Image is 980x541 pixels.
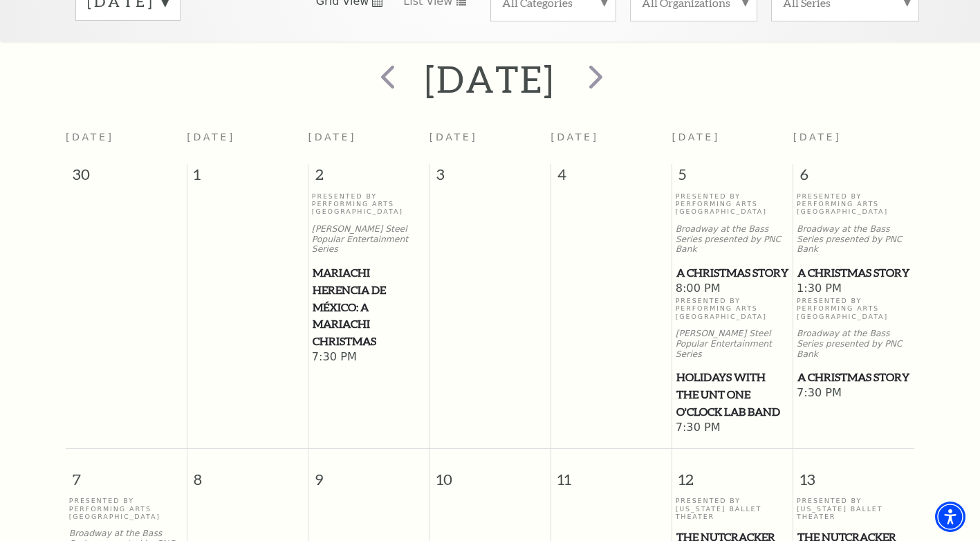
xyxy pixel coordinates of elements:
[429,131,478,143] span: [DATE]
[187,131,235,143] span: [DATE]
[676,329,790,359] p: [PERSON_NAME] Steel Popular Entertainment Series
[313,264,425,350] span: Mariachi Herencia de México: A Mariachi Christmas
[676,369,789,420] span: Holidays with the UNT One O'Clock Lab Band
[676,224,790,255] p: Broadway at the Bass Series presented by PNC Bank
[793,164,914,192] span: 6
[676,297,790,320] p: Presented By Performing Arts [GEOGRAPHIC_DATA]
[312,350,426,365] span: 7:30 PM
[551,449,672,497] span: 11
[797,369,910,386] span: A Christmas Story
[797,282,911,297] span: 1:30 PM
[676,497,790,520] p: Presented By [US_STATE] Ballet Theater
[797,497,911,520] p: Presented By [US_STATE] Ballet Theater
[676,264,789,282] span: A Christmas Story
[312,224,426,255] p: [PERSON_NAME] Steel Popular Entertainment Series
[797,224,911,255] p: Broadway at the Bass Series presented by PNC Bank
[797,192,911,216] p: Presented By Performing Arts [GEOGRAPHIC_DATA]
[361,55,412,104] button: prev
[935,502,965,532] div: Accessibility Menu
[187,449,308,497] span: 8
[797,297,911,320] p: Presented By Performing Arts [GEOGRAPHIC_DATA]
[308,164,429,192] span: 2
[676,421,790,436] span: 7:30 PM
[312,192,426,216] p: Presented By Performing Arts [GEOGRAPHIC_DATA]
[187,164,308,192] span: 1
[672,449,793,497] span: 12
[66,164,187,192] span: 30
[672,131,720,143] span: [DATE]
[793,449,914,497] span: 13
[551,164,672,192] span: 4
[429,449,550,497] span: 10
[308,131,357,143] span: [DATE]
[568,55,619,104] button: next
[672,164,793,192] span: 5
[429,164,550,192] span: 3
[66,131,114,143] span: [DATE]
[676,192,790,216] p: Presented By Performing Arts [GEOGRAPHIC_DATA]
[797,264,910,282] span: A Christmas Story
[797,386,911,401] span: 7:30 PM
[308,449,429,497] span: 9
[793,131,842,143] span: [DATE]
[425,57,555,101] h2: [DATE]
[69,497,183,520] p: Presented By Performing Arts [GEOGRAPHIC_DATA]
[66,449,187,497] span: 7
[551,131,599,143] span: [DATE]
[676,282,790,297] span: 8:00 PM
[797,329,911,359] p: Broadway at the Bass Series presented by PNC Bank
